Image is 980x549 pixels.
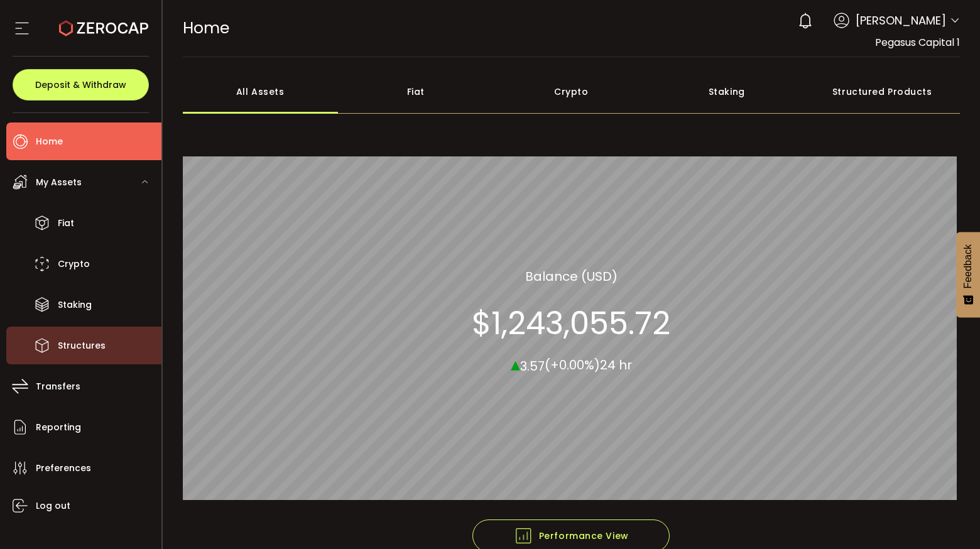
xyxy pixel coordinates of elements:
[58,337,106,355] span: Structures
[962,244,974,288] span: Feedback
[58,296,92,314] span: Staking
[525,266,618,285] section: Balance (USD)
[36,378,80,396] span: Transfers
[649,70,805,114] div: Staking
[875,35,960,50] span: Pegasus Capital 1
[917,489,980,549] iframe: Chat Widget
[956,232,980,317] button: Feedback - Show survey
[472,304,670,342] section: $1,243,055.72
[494,70,650,114] div: Crypto
[58,255,90,273] span: Crypto
[600,356,632,374] span: 24 hr
[35,80,126,89] span: Deposit & Withdraw
[520,357,545,374] span: 3.57
[514,526,629,545] span: Performance View
[58,214,74,232] span: Fiat
[36,497,70,515] span: Log out
[183,17,229,39] span: Home
[511,350,520,377] span: ▴
[36,133,63,151] span: Home
[13,69,149,101] button: Deposit & Withdraw
[36,459,91,477] span: Preferences
[36,173,82,192] span: My Assets
[856,12,946,29] span: [PERSON_NAME]
[805,70,961,114] div: Structured Products
[338,70,494,114] div: Fiat
[36,418,81,437] span: Reporting
[545,356,600,374] span: (+0.00%)
[183,70,339,114] div: All Assets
